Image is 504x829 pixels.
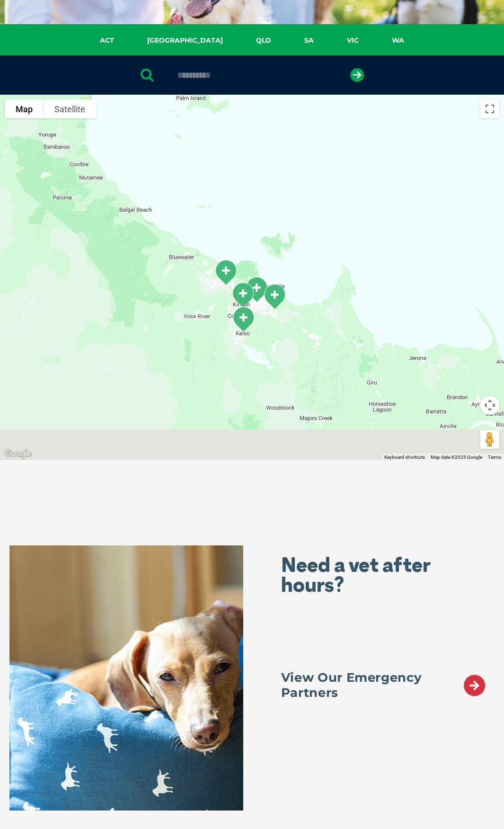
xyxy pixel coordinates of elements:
[2,448,34,460] img: Google
[431,455,482,460] span: Map data ©2025 Google
[44,99,96,118] button: Show satellite imagery
[228,303,259,336] div: Riverway
[384,454,425,461] button: Keyboard shortcuts
[330,35,375,46] a: VIC
[83,35,131,46] a: ACT
[480,99,499,118] button: Toggle fullscreen view
[480,430,499,449] button: Drag Pegman onto the map to open Street View
[480,396,499,415] button: Map camera controls
[281,670,495,700] p: View Our Emergency Partners
[210,256,241,289] div: Deeragun
[2,448,34,460] a: Open this area in Google Maps (opens a new window)
[259,280,290,313] div: Fairfield
[227,278,258,312] div: Willows/Kirwan
[239,35,288,46] a: QLD
[375,35,421,46] a: WA
[488,455,501,460] a: Terms (opens in new tab)
[131,35,239,46] a: [GEOGRAPHIC_DATA]
[288,35,330,46] a: SA
[5,99,44,118] button: Show street map
[241,273,272,306] div: Aitkenvale/Central
[281,555,495,595] h2: Need a vet after hours?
